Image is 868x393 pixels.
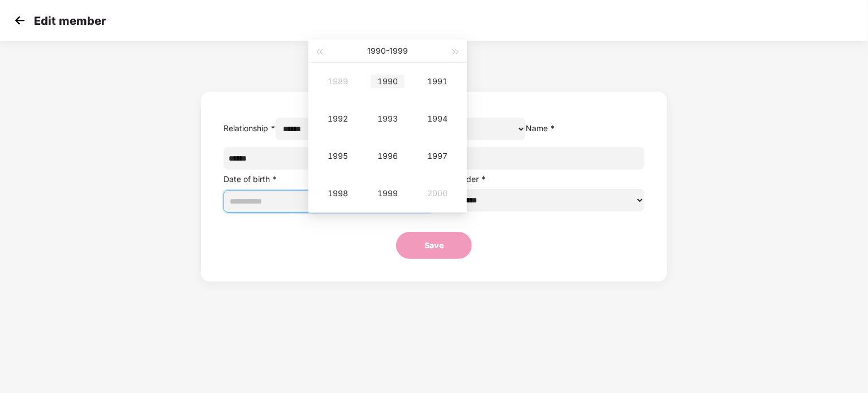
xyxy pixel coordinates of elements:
img: svg+xml;base64,PHN2ZyB4bWxucz0iaHR0cDovL3d3dy53My5vcmcvMjAwMC9zdmciIHdpZHRoPSIzMCIgaGVpZ2h0PSIzMC... [11,12,28,29]
td: 1998 [313,175,363,212]
div: 1998 [321,187,355,200]
td: 1990 [363,63,412,100]
button: 1990-1999 [367,40,408,62]
td: 1996 [363,137,412,175]
td: 1997 [412,137,462,175]
div: 1992 [321,112,355,126]
label: Name * [526,123,555,133]
label: Relationship * [224,123,276,133]
td: 1999 [363,175,412,212]
td: 1994 [412,100,462,137]
button: Save [396,232,472,259]
td: 1993 [363,100,412,137]
div: 1991 [420,75,454,88]
td: 1992 [313,100,363,137]
td: 2000 [412,175,462,212]
label: Date of birth * [224,174,277,184]
div: 1994 [420,112,454,126]
label: Gender * [452,174,486,184]
td: 1995 [313,137,363,175]
div: 1993 [371,112,405,126]
td: 1991 [412,63,462,100]
div: 1997 [420,149,454,163]
div: 1996 [371,149,405,163]
div: 1990 [371,75,405,88]
div: 2000 [420,187,454,200]
p: Edit member [34,14,106,28]
div: 1995 [321,149,355,163]
div: 1989 [321,75,355,88]
td: 1989 [313,63,363,100]
div: 1999 [371,187,405,200]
